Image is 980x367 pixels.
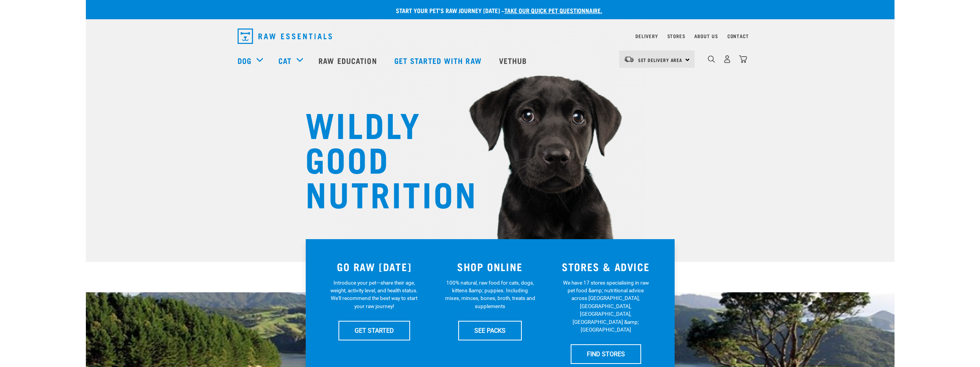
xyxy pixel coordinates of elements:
a: FIND STORES [571,344,641,364]
img: home-icon-1@2x.png [708,55,715,63]
a: Cat [278,55,291,66]
p: 100% natural, raw food for cats, dogs, kittens &amp; puppies. Including mixes, minces, bones, bro... [445,279,535,310]
a: Contact [727,35,749,37]
img: Raw Essentials Logo [238,28,332,44]
a: Vethub [491,45,537,76]
h3: STORES & ADVICE [553,261,659,273]
img: van-moving.png [624,56,634,63]
h3: GO RAW [DATE] [321,261,428,273]
a: SEE PACKS [458,321,522,340]
a: Raw Education [311,45,386,76]
a: Stores [667,35,685,37]
span: Set Delivery Area [638,59,683,61]
nav: dropdown navigation [86,45,895,76]
a: Dog [238,55,251,66]
p: We have 17 stores specialising in raw pet food &amp; nutritional advice across [GEOGRAPHIC_DATA],... [561,279,651,334]
p: Introduce your pet—share their age, weight, activity level, and health status. We'll recommend th... [329,279,419,310]
p: Start your pet’s raw journey [DATE] – [92,6,900,15]
h3: SHOP ONLINE [437,261,543,273]
img: home-icon@2x.png [739,55,747,63]
img: user.png [723,55,731,63]
a: take our quick pet questionnaire. [504,8,602,12]
a: GET STARTED [338,321,410,340]
h1: WILDLY GOOD NUTRITION [305,106,459,210]
a: Delivery [635,35,658,37]
a: Get started with Raw [387,45,491,76]
a: About Us [694,35,718,37]
nav: dropdown navigation [231,25,749,47]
